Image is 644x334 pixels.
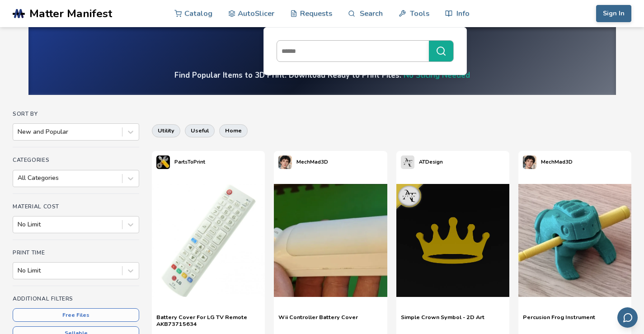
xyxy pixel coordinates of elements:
[523,314,595,327] a: Percusion Frog Instrument
[617,307,638,328] button: Send feedback via email
[274,151,333,174] a: MechMad3D's profileMechMad3D
[296,157,328,167] p: MechMad3D
[401,314,484,327] a: Simple Crown Symbol - 2D Art
[174,157,205,167] p: PartsToPrint
[18,267,19,274] input: No Limit
[219,124,248,137] button: home
[13,308,139,322] button: Free Files
[396,151,447,174] a: ATDesign's profileATDesign
[152,151,210,174] a: PartsToPrint's profilePartsToPrint
[523,155,536,169] img: MechMad3D's profile
[518,151,577,174] a: MechMad3D's profileMechMad3D
[152,124,180,137] button: utility
[13,111,139,117] h4: Sort By
[596,5,631,22] button: Sign In
[13,157,139,163] h4: Categories
[13,203,139,210] h4: Material Cost
[278,314,358,327] a: Wii Controller Battery Cover
[419,157,443,167] p: ATDesign
[401,155,414,169] img: ATDesign's profile
[13,249,139,256] h4: Print Time
[18,128,19,136] input: New and Popular
[18,221,19,228] input: No Limit
[541,157,573,167] p: MechMad3D
[13,296,139,302] h4: Additional Filters
[278,155,292,169] img: MechMad3D's profile
[156,314,260,327] a: Battery Cover For LG TV Remote AKB73715634
[185,124,215,137] button: useful
[156,155,170,169] img: PartsToPrint's profile
[18,174,19,182] input: All Categories
[404,70,470,80] a: No Slicing Needed
[174,70,470,80] h4: Find Popular Items to 3D Print. Download Ready to Print Files.
[29,7,112,20] span: Matter Manifest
